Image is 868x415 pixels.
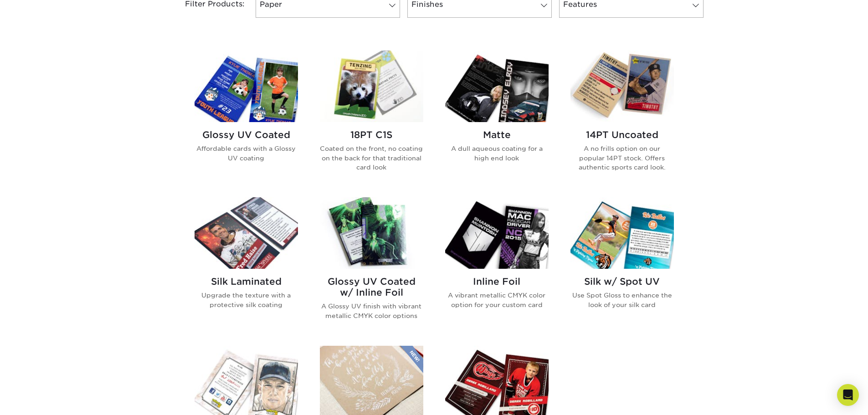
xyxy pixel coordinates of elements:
[445,51,549,186] a: Matte Trading Cards Matte A dull aqueous coating for a high end look
[320,144,423,172] p: Coated on the front, no coating on the back for that traditional card look
[401,346,423,373] img: New Product
[445,197,549,269] img: Inline Foil Trading Cards
[320,51,423,186] a: 18PT C1S Trading Cards 18PT C1S Coated on the front, no coating on the back for that traditional ...
[445,51,549,122] img: Matte Trading Cards
[320,302,423,320] p: A Glossy UV finish with vibrant metallic CMYK color options
[445,144,549,163] p: A dull aqueous coating for a high end look
[195,144,298,163] p: Affordable cards with a Glossy UV coating
[570,197,674,269] img: Silk w/ Spot UV Trading Cards
[445,129,549,140] h2: Matte
[445,291,549,309] p: A vibrant metallic CMYK color option for your custom card
[570,51,674,186] a: 14PT Uncoated Trading Cards 14PT Uncoated A no frills option on our popular 14PT stock. Offers au...
[195,197,298,335] a: Silk Laminated Trading Cards Silk Laminated Upgrade the texture with a protective silk coating
[320,197,423,335] a: Glossy UV Coated w/ Inline Foil Trading Cards Glossy UV Coated w/ Inline Foil A Glossy UV finish ...
[445,276,549,287] h2: Inline Foil
[320,51,423,122] img: 18PT C1S Trading Cards
[195,129,298,140] h2: Glossy UV Coated
[195,291,298,309] p: Upgrade the texture with a protective silk coating
[570,129,674,140] h2: 14PT Uncoated
[195,51,298,122] img: Glossy UV Coated Trading Cards
[570,144,674,172] p: A no frills option on our popular 14PT stock. Offers authentic sports card look.
[320,276,423,298] h2: Glossy UV Coated w/ Inline Foil
[320,129,423,140] h2: 18PT C1S
[195,51,298,186] a: Glossy UV Coated Trading Cards Glossy UV Coated Affordable cards with a Glossy UV coating
[837,384,859,406] div: Open Intercom Messenger
[445,197,549,335] a: Inline Foil Trading Cards Inline Foil A vibrant metallic CMYK color option for your custom card
[570,51,674,122] img: 14PT Uncoated Trading Cards
[570,276,674,287] h2: Silk w/ Spot UV
[320,197,423,269] img: Glossy UV Coated w/ Inline Foil Trading Cards
[195,276,298,287] h2: Silk Laminated
[570,197,674,335] a: Silk w/ Spot UV Trading Cards Silk w/ Spot UV Use Spot Gloss to enhance the look of your silk card
[570,291,674,309] p: Use Spot Gloss to enhance the look of your silk card
[195,197,298,269] img: Silk Laminated Trading Cards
